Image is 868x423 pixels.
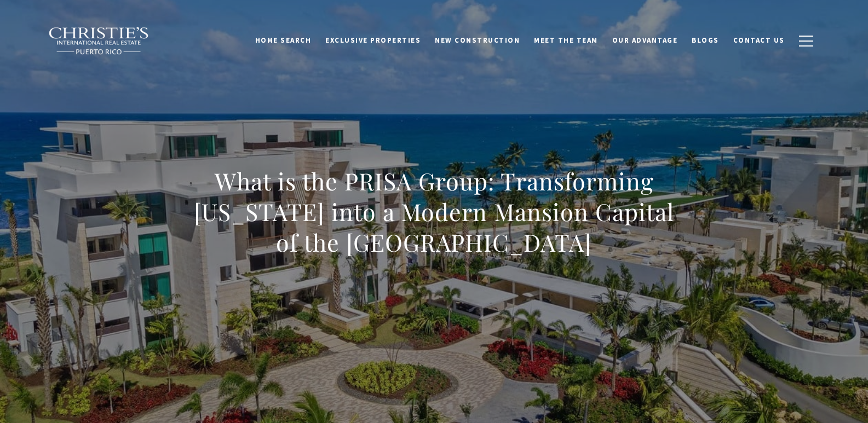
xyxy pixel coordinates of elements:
[612,36,678,45] span: Our Advantage
[435,36,520,45] span: New Construction
[325,36,421,45] span: Exclusive Properties
[527,30,605,51] a: Meet the Team
[248,30,319,51] a: Home Search
[428,30,527,51] a: New Construction
[48,27,150,55] img: Christie's International Real Estate black text logo
[193,166,676,258] h1: What is the PRISA Group: Transforming [US_STATE] into a Modern Mansion Capital of the [GEOGRAPHIC...
[733,36,785,45] span: Contact Us
[605,30,685,51] a: Our Advantage
[692,36,719,45] span: Blogs
[318,30,428,51] a: Exclusive Properties
[685,30,726,51] a: Blogs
